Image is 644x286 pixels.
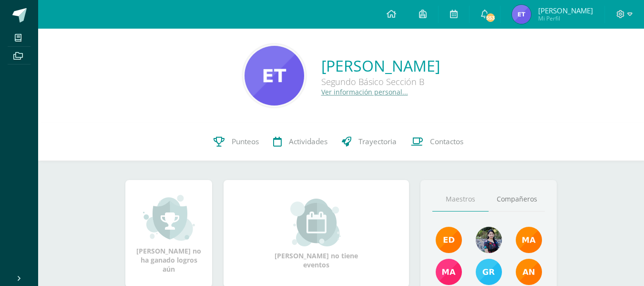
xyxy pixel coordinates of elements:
img: event_small.png [290,199,342,246]
span: [PERSON_NAME] [538,6,593,15]
a: Compañeros [489,187,545,212]
span: 553 [485,12,495,23]
span: Contactos [430,137,463,147]
a: Actividades [266,123,335,161]
img: 7766054b1332a6085c7723d22614d631.png [436,259,462,285]
span: Punteos [232,137,259,147]
img: a348d660b2b29c2c864a8732de45c20a.png [516,259,542,285]
img: 9b17679b4520195df407efdfd7b84603.png [476,227,502,253]
span: Trayectoria [358,137,397,147]
div: Segundo Básico Sección B [321,76,440,87]
div: [PERSON_NAME] no tiene eventos [269,199,364,269]
a: Trayectoria [335,123,404,161]
span: Actividades [289,137,327,147]
img: c92786e4281570e938e3a54d1665481b.png [512,5,531,24]
img: f40e456500941b1b33f0807dd74ea5cf.png [436,227,462,253]
img: 897763c87f22dee203c25aa01bdb1a27.png [245,46,304,106]
a: Contactos [404,123,470,161]
div: [PERSON_NAME] no ha ganado logros aún [135,194,203,274]
img: 560278503d4ca08c21e9c7cd40ba0529.png [516,227,542,253]
a: Maestros [432,187,489,212]
a: Punteos [206,123,266,161]
img: b7ce7144501556953be3fc0a459761b8.png [476,259,502,285]
a: Ver información personal... [321,87,408,96]
a: [PERSON_NAME] [321,55,440,76]
img: achievement_small.png [143,194,195,242]
span: Mi Perfil [538,14,593,22]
